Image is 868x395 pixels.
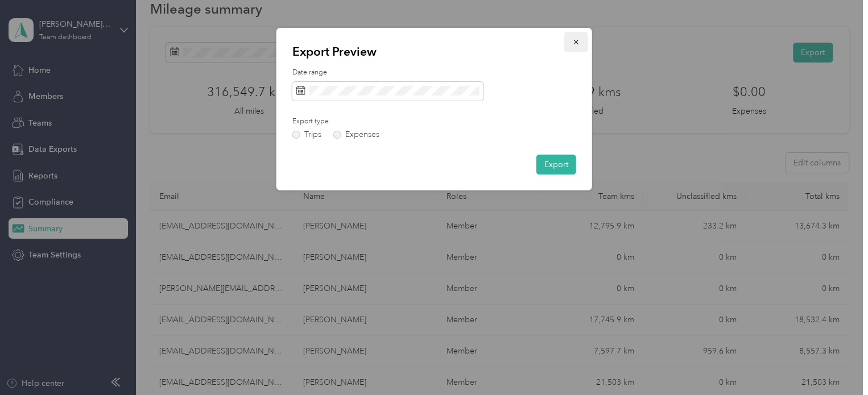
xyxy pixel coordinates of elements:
p: Export Preview [292,44,576,60]
label: Trips [292,131,321,139]
label: Date range [292,68,576,78]
label: Expenses [333,131,379,139]
button: Export [536,155,576,174]
iframe: Everlance-gr Chat Button Frame [804,331,868,395]
label: Export type [292,117,420,127]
